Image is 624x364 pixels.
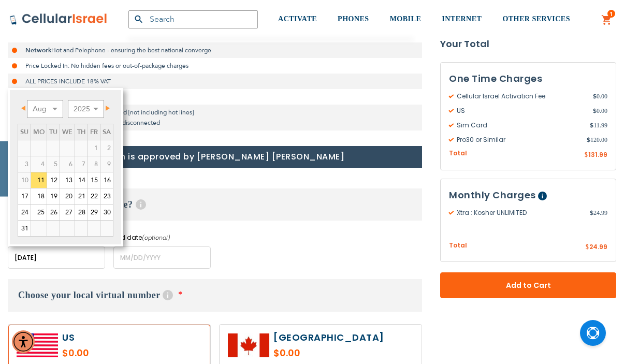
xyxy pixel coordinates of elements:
[590,121,607,130] span: 11.99
[601,14,613,26] a: 1
[60,156,75,172] span: 6
[449,121,590,130] span: Sim Card
[590,208,607,217] span: 24.99
[163,290,173,300] span: Help
[442,15,482,23] span: INTERNET
[18,156,31,172] span: 3
[68,100,104,118] select: Select year
[20,127,28,137] span: Sunday
[587,135,607,144] span: 120.00
[88,205,100,220] a: 29
[27,100,63,118] select: Select month
[593,92,607,101] span: 0.00
[75,156,88,172] span: 7
[75,172,88,188] a: 14
[584,151,588,160] span: $
[8,246,105,269] input: MM/DD/YYYY
[449,135,587,144] span: Pro30 or Similar
[449,149,467,158] span: Total
[8,146,422,168] h1: This plan is approved by [PERSON_NAME] [PERSON_NAME]
[18,188,31,204] a: 17
[90,127,98,137] span: Friday
[51,46,211,54] span: Hot and Pelephone - ensuring the best national converge
[8,188,422,221] h3: When do you need service?
[12,330,35,353] div: Accessibility Menu
[18,205,31,220] a: 24
[449,188,536,201] span: Monthly Charges
[590,208,593,217] span: $
[60,205,75,220] a: 27
[31,156,47,172] span: 4
[88,172,100,188] a: 15
[100,156,113,172] span: 9
[60,188,75,204] a: 20
[77,127,85,137] span: Thursday
[88,188,100,204] a: 22
[593,106,597,115] span: $
[47,188,60,204] a: 19
[100,140,113,156] span: 2
[19,101,32,114] a: Prev
[593,106,607,115] span: 0.00
[113,233,211,242] label: End date
[610,10,613,18] span: 1
[88,156,100,172] span: 8
[100,205,113,220] a: 30
[136,199,146,210] span: Help
[278,15,317,23] span: ACTIVATE
[49,127,57,137] span: Tuesday
[449,106,593,115] span: US
[103,127,111,137] span: Saturday
[538,192,547,200] span: Help
[593,92,597,101] span: $
[99,101,112,114] a: Next
[47,205,60,220] a: 26
[62,127,72,137] span: Wednesday
[113,246,211,269] input: MM/DD/YYYY
[449,92,593,101] span: Cellular Israel Activation Fee
[31,205,47,220] a: 25
[60,172,75,188] a: 13
[588,150,607,159] span: 131.99
[8,58,422,74] li: Price Locked In: No hidden fees or out-of-package charges
[18,221,31,236] a: 31
[338,15,369,23] span: PHONES
[18,172,31,188] span: 10
[440,272,616,298] button: Add to Cart
[47,172,60,188] a: 12
[18,290,160,300] span: Choose your local virtual number
[449,241,467,251] span: Total
[8,74,422,89] li: ALL PRICES INCLUDE 18% VAT
[25,46,51,54] strong: Network
[21,106,25,111] span: Prev
[585,243,589,252] span: $
[75,188,88,204] a: 21
[31,188,47,204] a: 18
[47,156,60,172] span: 5
[75,205,88,220] a: 28
[589,242,607,251] span: 24.99
[100,188,113,204] a: 23
[128,10,258,28] input: Search
[100,172,113,188] a: 16
[33,127,45,137] span: Monday
[9,13,108,25] img: Cellular Israel Logo
[474,280,582,291] span: Add to Cart
[502,15,570,23] span: OTHER SERVICES
[587,135,590,144] span: $
[449,71,607,86] h3: One Time Charges
[106,106,110,111] span: Next
[31,172,47,188] a: 11
[390,15,422,23] span: MOBILE
[142,234,170,242] i: (optional)
[440,36,616,52] strong: Your Total
[8,105,422,130] li: Only person to person calls included [not including hot lines] *If the line will be abused it wil...
[449,208,590,217] span: Xtra : Kosher UNLIMITED
[88,140,100,156] span: 1
[590,121,593,130] span: $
